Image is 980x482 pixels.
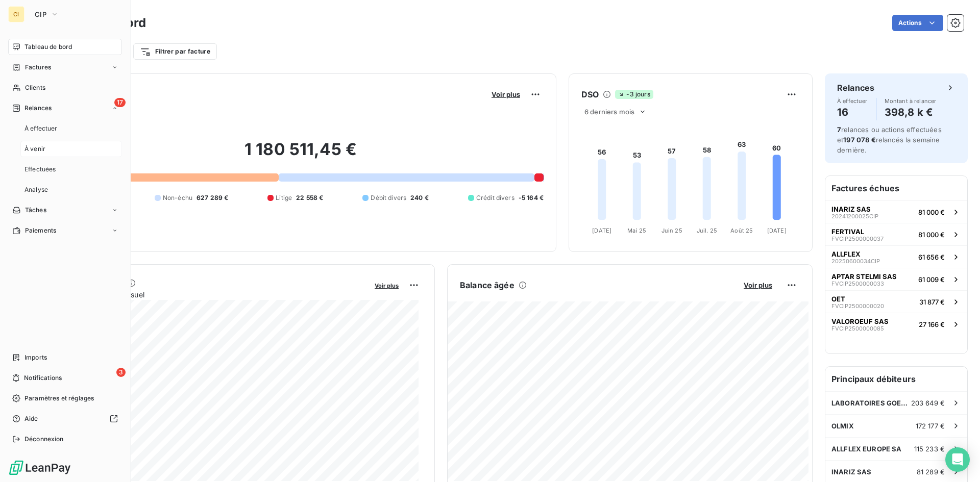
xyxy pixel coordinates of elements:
[25,206,46,215] span: Tâches
[627,227,646,234] tspan: Mai 25
[919,298,945,306] span: 31 877 €
[476,193,514,202] span: Crédit divers
[825,313,967,335] button: VALOROEUF SASFVCIP250000008527 166 €
[825,268,967,290] button: APTAR STELMI SASFVCIP250000003361 009 €
[837,104,868,120] h4: 16
[831,468,872,476] span: INARIZ SAS
[831,317,889,325] span: VALOROEUF SAS
[25,83,45,92] span: Clients
[831,325,884,332] span: FVCIP2500000085
[831,227,864,236] span: FERTIVAL
[916,422,945,430] span: 172 177 €
[892,15,943,31] button: Actions
[372,281,402,290] button: Voir plus
[114,98,126,107] span: 17
[911,399,945,407] span: 203 649 €
[945,447,970,472] div: Open Intercom Messenger
[24,124,58,133] span: À effectuer
[488,90,523,99] button: Voir plus
[918,275,945,284] span: 61 009 €
[24,394,94,403] span: Paramètres et réglages
[24,353,47,362] span: Imports
[918,231,945,239] span: 81 000 €
[615,90,653,99] span: -3 jours
[25,63,51,72] span: Factures
[58,289,367,300] span: Chiffre d'affaires mensuel
[492,90,520,98] span: Voir plus
[917,468,945,476] span: 81 289 €
[885,98,937,104] span: Montant à relancer
[8,6,24,22] div: CI
[831,205,871,213] span: INARIZ SAS
[410,193,429,202] span: 240 €
[741,281,775,290] button: Voir plus
[460,279,514,291] h6: Balance âgée
[831,236,884,242] span: FVCIP2500000037
[831,258,880,264] span: 20250600034CIP
[831,295,845,303] span: OET
[831,213,878,219] span: 20241200025CIP
[24,104,52,113] span: Relances
[918,253,945,261] span: 61 656 €
[831,422,854,430] span: OLMIX
[8,411,122,427] a: Aide
[831,272,897,281] span: APTAR STELMI SAS
[831,250,861,258] span: ALLFLEX
[24,144,45,154] span: À venir
[296,193,323,202] span: 22 558 €
[8,460,71,476] img: Logo LeanPay
[831,281,884,287] span: FVCIP2500000033
[914,445,945,453] span: 115 233 €
[197,193,228,202] span: 627 289 €
[584,108,634,116] span: 6 derniers mois
[592,227,611,234] tspan: [DATE]
[35,10,46,18] span: CIP
[837,125,942,154] span: relances ou actions effectuées et relancés la semaine dernière.
[24,414,38,423] span: Aide
[837,98,868,104] span: À effectuer
[825,290,967,313] button: OETFVCIP250000002031 877 €
[825,200,967,223] button: INARIZ SAS20241200025CIP81 000 €
[825,223,967,245] button: FERTIVALFVCIP250000003781 000 €
[24,165,56,174] span: Effectuées
[730,227,753,234] tspan: Août 25
[697,227,717,234] tspan: Juil. 25
[825,245,967,268] button: ALLFLEX20250600034CIP61 656 €
[767,227,787,234] tspan: [DATE]
[24,185,48,194] span: Analyse
[918,208,945,216] span: 81 000 €
[371,193,406,202] span: Débit divers
[24,435,64,444] span: Déconnexion
[843,136,875,144] span: 197 078 €
[744,281,772,289] span: Voir plus
[831,303,884,309] span: FVCIP2500000020
[276,193,292,202] span: Litige
[837,82,874,94] h6: Relances
[885,104,937,120] h4: 398,8 k €
[831,399,911,407] span: LABORATOIRES GOEMAR
[58,139,544,170] h2: 1 180 511,45 €
[837,125,841,134] span: 7
[24,42,72,52] span: Tableau de bord
[581,88,599,100] h6: DSO
[25,226,56,235] span: Paiements
[116,368,126,377] span: 3
[831,445,902,453] span: ALLFLEX EUROPE SA
[825,367,967,391] h6: Principaux débiteurs
[375,282,399,289] span: Voir plus
[519,193,544,202] span: -5 164 €
[24,373,62,383] span: Notifications
[661,227,682,234] tspan: Juin 25
[825,176,967,200] h6: Factures échues
[163,193,192,202] span: Non-échu
[919,320,945,328] span: 27 166 €
[133,43,217,60] button: Filtrer par facture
